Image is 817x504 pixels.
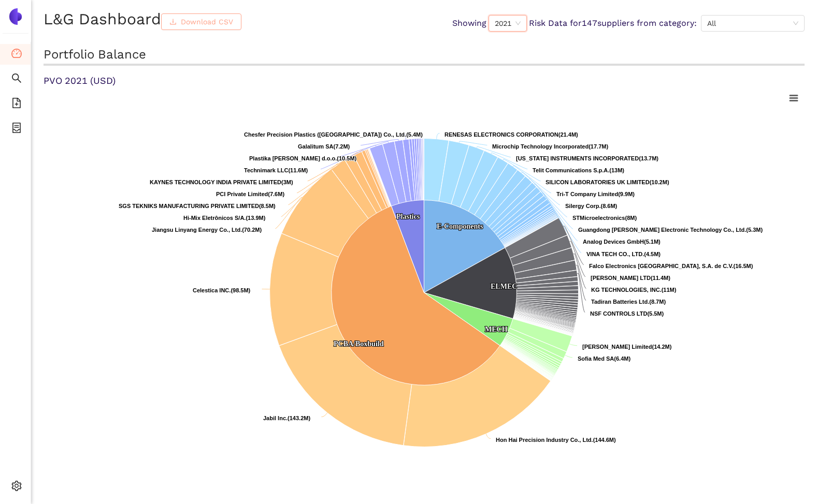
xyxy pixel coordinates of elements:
text: (16.5M) [589,263,753,269]
text: (8.6M) [565,203,618,209]
span: All [707,16,798,31]
span: download [169,18,177,26]
text: PCBA/Boxbuild [334,340,384,348]
tspan: Sofia Med SA [578,355,614,362]
text: (6.4M) [578,355,630,362]
text: (21.4M) [445,131,578,138]
text: E-Components [437,223,483,230]
tspan: KG TECHNOLOGIES, INC. [591,287,662,293]
tspan: VINA TECH CO., LTD. [586,251,644,257]
tspan: STMicroelectronics [572,215,625,221]
text: (8.7M) [591,299,666,305]
tspan: PCI Private Limited [216,191,268,197]
span: setting [11,477,22,498]
text: (8M) [572,215,637,221]
tspan: Silergy Corp. [565,203,600,209]
img: Logo [7,8,24,25]
span: search [11,69,22,90]
text: (144.6M) [496,437,616,443]
text: (143.2M) [263,415,310,421]
text: (10.5M) [249,155,357,161]
div: Showing Risk Data for 147 suppliers from category: [452,15,805,32]
tspan: Telit Communications S.p.A. [533,167,609,173]
text: (5.5M) [590,310,664,317]
span: container [11,119,22,140]
text: MECH [485,325,508,333]
tspan: [PERSON_NAME] LTD [591,275,651,281]
tspan: SILICON LABORATORIES UK LIMITED [546,179,650,185]
text: (7.2M) [298,143,350,150]
tspan: RENESAS ELECTRONICS CORPORATION [445,131,558,138]
tspan: Technimark LLC [244,167,288,173]
tspan: SGS TEKNIKS MANUFACTURING PRIVATE LIMITED [119,203,259,209]
text: (98.5M) [193,287,251,293]
span: file-add [11,94,22,115]
button: downloadDownload CSV [161,13,241,30]
text: (8.5M) [119,203,276,209]
tspan: Analog Devices GmbH [583,239,644,245]
text: ELMEC [491,283,517,290]
h1: L&G Dashboard [44,8,246,30]
text: (3M) [150,179,293,185]
text: (13.7M) [516,155,658,161]
text: (5.4M) [244,131,423,138]
tspan: Hi-Mix Eletrônicos S/A. [183,215,246,221]
text: (17.7M) [492,143,608,150]
span: PVO 2021 (USD) [44,75,116,86]
span: dashboard [11,45,22,65]
tspan: Falco Electronics [GEOGRAPHIC_DATA], S.A. de C.V. [589,263,734,269]
text: (4.5M) [586,251,661,257]
text: (7.6M) [216,191,284,197]
text: (11M) [591,287,677,293]
tspan: Tadiran Batteries Ltd. [591,299,649,305]
text: (5.3M) [578,227,763,233]
tspan: Jabil Inc. [263,415,288,421]
tspan: Microchip Technology Incorporated [492,143,589,150]
tspan: Celestica INC. [193,287,231,293]
tspan: Guangdong [PERSON_NAME] Electronic Technology Co., Ltd. [578,227,746,233]
text: (10.2M) [546,179,669,185]
text: (5.1M) [583,239,661,245]
text: (13M) [533,167,624,173]
h2: Portfolio Balance [44,46,805,66]
tspan: Jiangsu Linyang Energy Co., Ltd. [152,227,242,233]
text: (11.4M) [591,275,670,281]
tspan: KAYNES TECHNOLOGY INDIA PRIVATE LIMITED [150,179,281,185]
tspan: [PERSON_NAME] Limited [582,344,652,350]
tspan: Plastika [PERSON_NAME] d.o.o. [249,155,337,161]
tspan: Chesfer Precision Plastics ([GEOGRAPHIC_DATA]) Co., Ltd. [244,131,406,138]
span: 2021 [495,16,521,31]
tspan: Tri-T Company Limited [556,191,618,197]
text: (70.2M) [152,227,262,233]
span: Download CSV [181,16,233,27]
tspan: Hon Hai Precision Industry Co., Ltd. [496,437,593,443]
text: Plastics [396,213,420,220]
text: (9.9M) [556,191,635,197]
tspan: Galalitum SA [298,143,334,150]
tspan: NSF CONTROLS LTD [590,310,647,317]
tspan: [US_STATE] INSTRUMENTS INCORPORATED [516,155,639,161]
text: (14.2M) [582,344,672,350]
text: (11.6M) [244,167,308,173]
text: (13.9M) [183,215,266,221]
